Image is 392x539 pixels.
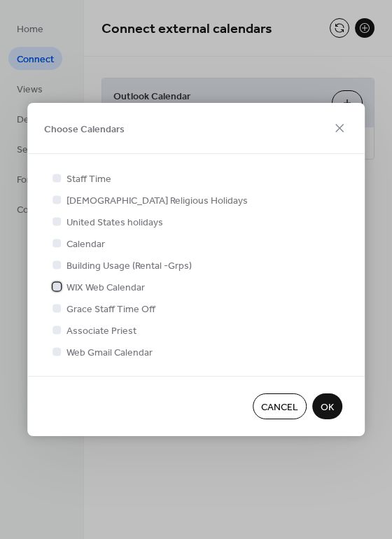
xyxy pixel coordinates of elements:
span: United States holidays [66,216,163,230]
span: Choose Calendars [44,122,125,136]
span: Staff Time [66,172,111,187]
button: Cancel [253,393,307,419]
button: OK [312,393,342,419]
span: WIX Web Calendar [66,281,145,295]
span: Grace Staff Time Off [66,302,155,317]
span: Cancel [261,400,298,415]
span: [DEMOGRAPHIC_DATA] Religious Holidays [66,194,248,209]
span: OK [321,400,334,415]
span: Building Usage (Rental -Grps) [66,259,192,274]
span: Calendar [66,237,105,252]
span: Associate Priest [66,324,136,339]
span: Web Gmail Calendar [66,346,153,360]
